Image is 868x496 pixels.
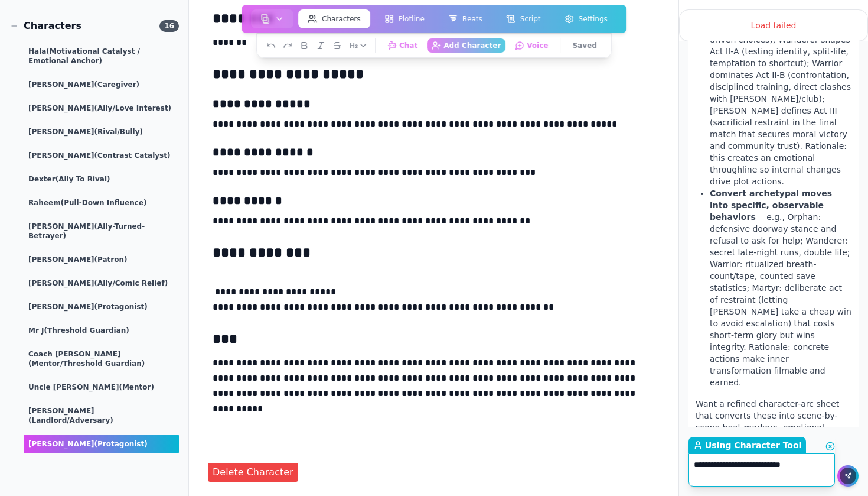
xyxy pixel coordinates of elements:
span: (Threshold Guardian) [44,326,129,335]
strong: Convert archetypal moves into specific, observable behaviors [710,189,832,222]
span: (Patron) [94,255,128,264]
div: [PERSON_NAME] [24,217,179,245]
span: (Mentor) [119,383,154,391]
div: Mr J [24,321,179,340]
span: (Ally/Comic Relief) [94,279,168,287]
span: (protagonist) [94,303,148,311]
div: Uncle [PERSON_NAME] [24,378,179,397]
div: Dexter [24,170,179,189]
div: [PERSON_NAME] [24,146,179,165]
button: Voice [510,38,553,53]
div: Raheem [24,193,179,212]
a: Settings [553,7,619,31]
a: Script [494,7,553,31]
span: (Caregiver) [94,80,140,89]
span: (Ally to Rival) [56,175,110,183]
div: [PERSON_NAME] [24,435,179,453]
button: Plotline [375,9,434,28]
div: Coach [PERSON_NAME] [24,345,179,373]
div: [PERSON_NAME] [24,274,179,293]
button: Settings [555,9,617,28]
button: Characters [298,9,370,28]
div: [PERSON_NAME] [24,75,179,94]
span: (Landlord/Adversary) [28,416,113,424]
button: Delete Character [208,463,298,482]
li: — e.g., Orphan: defensive doorway stance and refusal to ask for help; Wanderer: secret late-night... [710,187,851,388]
button: Add Character [427,38,505,53]
div: Hala [24,42,179,70]
span: 16 [159,20,179,32]
div: Load failed [679,9,868,41]
a: Characters [296,7,373,31]
span: (Ally/Love Interest) [94,104,172,112]
div: [PERSON_NAME] [24,99,179,118]
span: (Mentor/Threshold Guardian) [28,359,145,368]
button: Script [497,9,550,28]
span: (Protagonist) [94,440,148,448]
div: Characters [9,19,81,33]
button: Chat [383,38,422,53]
div: [PERSON_NAME] [24,297,179,316]
img: storyboard [260,14,270,24]
div: [PERSON_NAME] [24,122,179,141]
div: [PERSON_NAME] [24,401,179,430]
a: Plotline [373,7,436,31]
a: Beats [436,7,494,31]
label: Using Character Tool [688,437,806,453]
span: (Motivational Catalyst / Emotional Anchor) [28,47,140,65]
span: (Rival/Bully) [94,128,143,136]
button: Saved [568,38,602,53]
span: (Contrast Catalyst) [94,151,171,160]
button: Beats [439,9,492,28]
div: [PERSON_NAME] [24,250,179,269]
span: (Pull-Down Influence) [61,199,147,207]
